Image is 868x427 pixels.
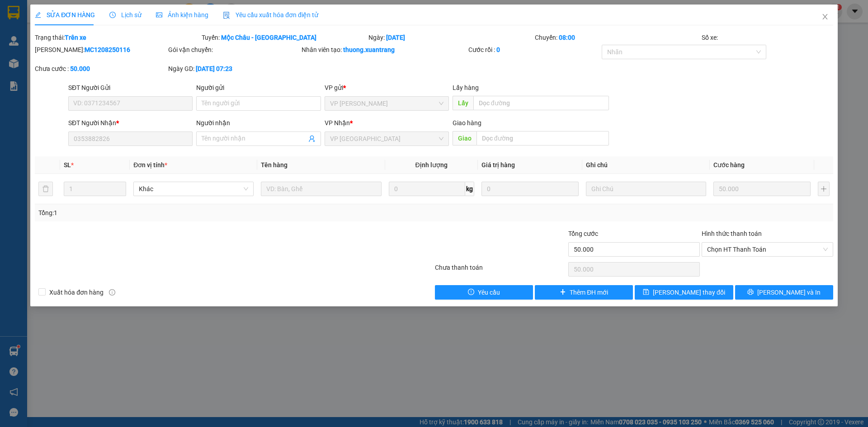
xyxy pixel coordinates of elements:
div: Chưa cước : [35,64,166,74]
span: Người nhận: [4,57,32,63]
span: Ảnh kiện hàng [156,11,208,19]
input: VD: Bàn, Ghế [261,182,381,196]
span: Yêu cầu xuất hóa đơn điện tử [223,11,318,19]
b: 0 [496,46,500,53]
b: 08:00 [559,34,575,41]
span: Người gửi: [4,52,28,57]
span: SỬA ĐƠN HÀNG [35,11,95,19]
span: plus [560,289,566,296]
b: [DATE] [386,34,405,41]
span: close [821,13,829,20]
div: SĐT Người Nhận [68,118,193,128]
span: VP MỘC CHÂU [330,97,443,110]
span: Giao [453,131,476,145]
span: VP [PERSON_NAME] [85,9,132,23]
span: VP Nhận [325,119,350,127]
b: thuong.xuantrang [343,46,395,53]
input: 0 [481,182,579,196]
span: Khác [139,182,248,196]
input: Dọc đường [473,96,609,110]
div: Ngày: [368,33,534,42]
b: MC1208250116 [85,46,130,53]
span: user-add [308,135,316,142]
span: 0981 559 551 [87,24,132,33]
div: Người gửi [196,83,321,93]
b: 50.000 [70,65,90,72]
label: Hình thức thanh toán [702,230,762,237]
span: info-circle [109,289,115,296]
span: picture [156,12,162,18]
input: Ghi Chú [586,182,706,196]
div: Cước rồi : [468,45,600,55]
b: Mộc Châu - [GEOGRAPHIC_DATA] [221,34,316,41]
em: Logistics [29,28,58,36]
span: Tổng cước [568,230,598,237]
span: Định lượng [415,161,448,169]
span: Lấy hàng [453,84,479,91]
span: Xuất hóa đơn hàng [46,287,107,297]
button: printer[PERSON_NAME] và In [735,285,833,300]
button: Close [812,5,838,30]
span: Đơn vị tính [133,161,167,169]
th: Ghi chú [582,156,710,174]
div: Ngày GD: [168,64,300,74]
span: Giao hàng [453,119,481,127]
span: 0337672423 [4,64,67,76]
div: Nhân viên tạo: [302,45,467,55]
span: kg [465,182,474,196]
span: Yêu cầu [478,287,500,297]
div: Gói vận chuyển: [168,45,300,55]
div: Tổng: 1 [38,208,335,218]
div: VP gửi [325,83,449,93]
b: [DATE] 07:23 [196,65,232,72]
span: exclamation-circle [468,289,474,296]
span: [PERSON_NAME] thay đổi [653,287,725,297]
img: icon [223,12,230,19]
button: plusThêm ĐH mới [535,285,633,300]
button: plus [818,182,830,196]
button: save[PERSON_NAME] thay đổi [635,285,733,300]
span: SL [64,161,71,169]
button: delete [38,182,53,196]
span: Lấy [453,96,473,110]
div: Chưa thanh toán [434,263,567,278]
span: Cước hàng [713,161,745,169]
span: save [643,289,649,296]
div: Số xe: [701,33,834,42]
span: printer [747,289,754,296]
span: VP HÀ NỘI [330,132,443,145]
input: Dọc đường [476,131,609,145]
input: 0 [713,182,811,196]
div: Chuyến: [534,33,701,42]
span: [PERSON_NAME] và In [757,287,821,297]
span: XUANTRANG [17,16,70,26]
div: Người nhận [196,118,321,128]
span: Giá trị hàng [481,161,515,169]
span: Tên hàng [261,161,288,169]
div: SĐT Người Gửi [68,83,193,93]
span: Thêm ĐH mới [570,287,608,297]
button: exclamation-circleYêu cầu [435,285,533,300]
div: [PERSON_NAME]: [35,45,166,55]
span: clock-circle [109,12,116,18]
b: Trên xe [65,34,86,41]
span: Chọn HT Thanh Toán [707,243,828,256]
span: HAIVAN [28,5,59,14]
span: Lịch sử [109,11,142,19]
div: Tuyến: [201,33,368,42]
span: edit [35,12,41,18]
div: Trạng thái: [34,33,201,42]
